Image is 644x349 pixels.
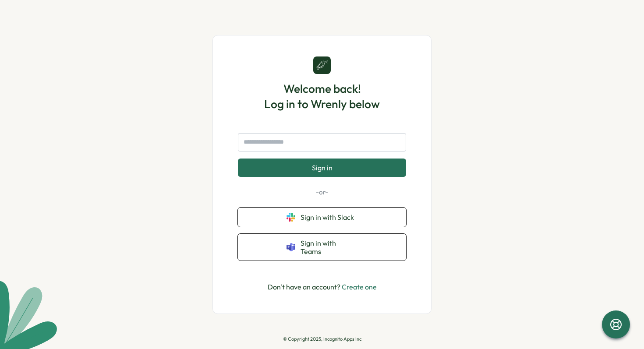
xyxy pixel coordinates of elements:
span: Sign in with Teams [301,239,357,255]
p: -or- [238,187,406,197]
h1: Welcome back! Log in to Wrenly below [264,81,380,112]
p: © Copyright 2025, Incognito Apps Inc [283,336,361,342]
button: Sign in with Slack [238,208,406,227]
a: Create one [342,282,377,291]
p: Don't have an account? [268,282,377,293]
button: Sign in [238,159,406,177]
span: Sign in [312,164,333,172]
button: Sign in with Teams [238,234,406,261]
span: Sign in with Slack [301,213,357,221]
